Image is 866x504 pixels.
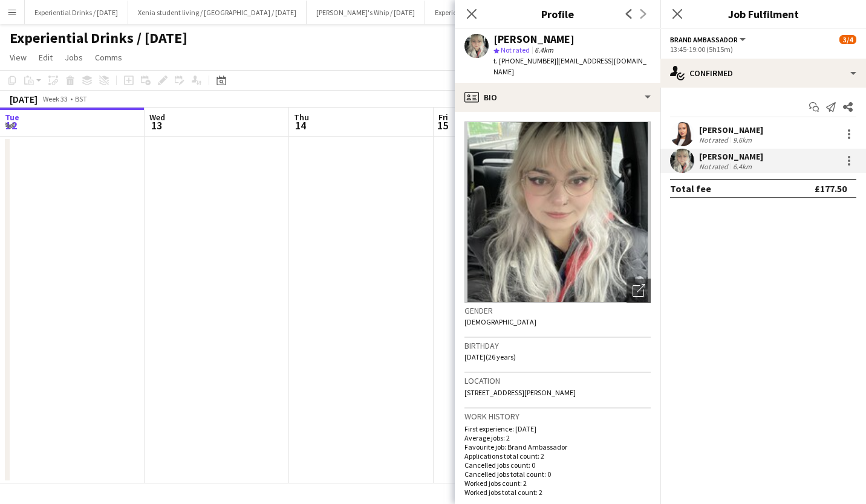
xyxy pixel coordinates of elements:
div: [PERSON_NAME] [493,34,575,45]
p: Cancelled jobs count: 0 [464,460,651,470]
span: [DEMOGRAPHIC_DATA] [464,317,536,326]
span: 15 [437,118,448,132]
span: Wed [149,112,165,123]
p: Cancelled jobs total count: 0 [464,470,651,479]
p: Worked jobs count: 2 [464,479,651,488]
span: Not rated [501,45,530,54]
span: Jobs [65,52,83,63]
button: Experiential Drinks / [DATE] [25,1,128,24]
span: 3/4 [839,35,856,44]
span: t. [PHONE_NUMBER] [493,56,556,65]
button: Brand Ambassador [670,35,747,44]
h3: Birthday [464,340,651,351]
p: Average jobs: 2 [464,433,651,442]
h3: Location [464,375,651,386]
span: [STREET_ADDRESS][PERSON_NAME] [464,388,576,397]
h3: Job Fulfilment [660,6,866,22]
div: [PERSON_NAME] [699,151,763,162]
div: £177.50 [815,183,847,195]
a: Jobs [60,50,88,65]
div: [DATE] [10,93,37,105]
a: Comms [90,50,127,65]
div: 13:45-19:00 (5h15m) [670,45,856,54]
button: Xenia student living / [GEOGRAPHIC_DATA] / [DATE] [128,1,307,24]
span: Week 33 [40,94,70,103]
span: Fri [438,112,448,123]
div: 9.6km [731,135,754,144]
div: BST [75,94,87,103]
div: [PERSON_NAME] [699,124,763,135]
p: First experience: [DATE] [464,424,651,433]
h3: Profile [455,6,660,22]
div: Total fee [670,183,711,195]
button: Experiential Drinks / [DATE] [425,1,529,24]
button: [PERSON_NAME]'s Whip / [DATE] [307,1,425,24]
div: Confirmed [660,59,866,88]
span: Comms [95,52,122,63]
span: 12 [3,118,19,132]
p: Worked jobs total count: 2 [464,488,651,497]
img: Crew avatar or photo [464,121,651,303]
span: View [10,52,27,63]
a: View [5,50,31,65]
p: Applications total count: 2 [464,451,651,460]
span: 13 [148,118,165,132]
span: [DATE] (26 years) [464,352,516,361]
span: Edit [39,52,53,63]
h1: Experiential Drinks / [DATE] [10,29,187,47]
h3: Gender [464,305,651,316]
span: Tue [5,112,19,123]
div: Not rated [699,135,731,144]
span: 6.4km [532,45,556,54]
span: Brand Ambassador [670,35,738,44]
div: Bio [455,83,660,112]
span: Thu [294,112,309,123]
span: 14 [292,118,309,132]
div: Open photos pop-in [627,279,651,303]
div: 6.4km [731,162,754,171]
p: Favourite job: Brand Ambassador [464,442,651,451]
a: Edit [34,50,57,65]
div: Not rated [699,162,731,171]
h3: Work history [464,411,651,422]
span: | [EMAIL_ADDRESS][DOMAIN_NAME] [493,56,646,76]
